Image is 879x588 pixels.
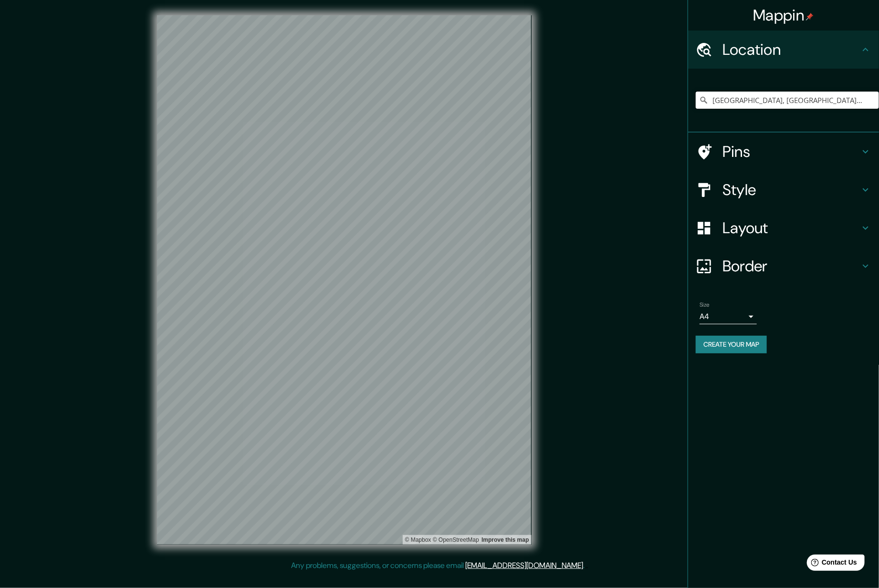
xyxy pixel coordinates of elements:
[722,180,860,199] h4: Style
[688,171,879,209] div: Style
[722,218,860,237] h4: Layout
[794,551,869,578] iframe: Help widget launcher
[806,13,814,21] img: pin-icon.png
[753,6,814,25] h4: Mappin
[433,536,479,543] a: OpenStreetMap
[586,560,588,571] div: .
[688,209,879,247] div: Layout
[696,92,879,109] input: Pick your city or area
[291,560,585,571] p: Any problems, suggestions, or concerns please email .
[700,309,757,324] div: A4
[688,31,879,69] div: Location
[700,301,710,309] label: Size
[481,536,529,543] a: Map feedback
[688,133,879,171] div: Pins
[157,15,532,545] canvas: Map
[696,336,767,353] button: Create your map
[585,560,586,571] div: .
[722,40,860,59] h4: Location
[688,247,879,285] div: Border
[465,560,583,570] a: [EMAIL_ADDRESS][DOMAIN_NAME]
[405,536,431,543] a: Mapbox
[722,257,860,276] h4: Border
[722,142,860,161] h4: Pins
